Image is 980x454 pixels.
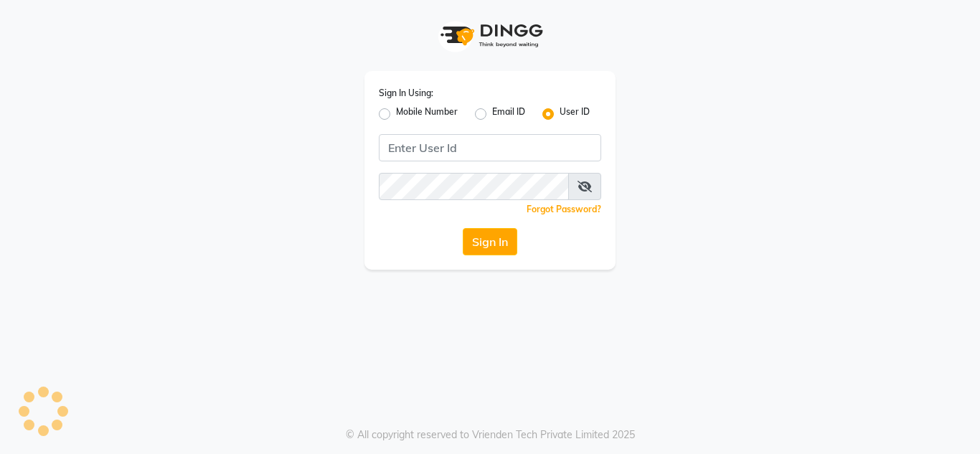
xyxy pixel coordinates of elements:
[379,87,433,100] label: Sign In Using:
[527,204,601,214] a: Forgot Password?
[379,134,601,161] input: Username
[433,14,547,57] img: logo1.svg
[492,105,525,123] label: Email ID
[396,105,458,123] label: Mobile Number
[379,173,569,200] input: Username
[463,228,517,255] button: Sign In
[560,105,590,123] label: User ID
